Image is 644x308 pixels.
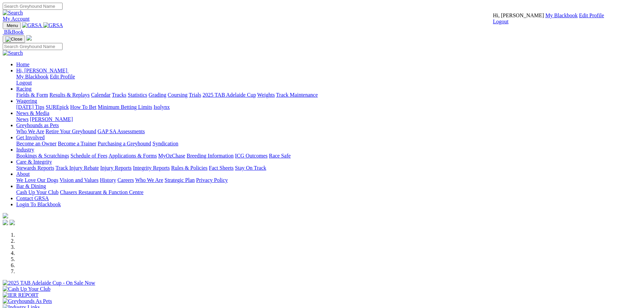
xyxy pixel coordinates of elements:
a: News & Media [16,110,49,116]
a: Tracks [112,92,126,98]
a: Who We Are [16,128,44,134]
a: Applications & Forms [109,153,157,159]
a: Calendar [91,92,111,98]
a: History [100,177,116,183]
a: News [16,116,28,122]
div: About [16,177,641,183]
a: Coursing [168,92,188,98]
a: Purchasing a Greyhound [98,141,151,146]
img: Search [3,50,23,56]
a: [DATE] Tips [16,104,44,110]
input: Search [3,3,63,10]
img: logo-grsa-white.png [3,213,8,218]
a: Home [16,62,29,67]
a: [PERSON_NAME] [30,116,73,122]
a: Statistics [128,92,147,98]
a: We Love Our Dogs [16,177,58,183]
div: Care & Integrity [16,165,641,171]
a: Bar & Dining [16,183,46,189]
a: Strategic Plan [165,177,195,183]
a: Minimum Betting Limits [98,104,152,110]
a: Stay On Track [235,165,266,171]
a: Isolynx [153,104,170,110]
div: Get Involved [16,141,641,147]
a: GAP SA Assessments [98,128,145,134]
span: Hi, [PERSON_NAME] [16,68,67,73]
a: Trials [189,92,201,98]
input: Search [3,43,63,50]
a: Track Injury Rebate [55,165,99,171]
img: logo-grsa-white.png [26,35,32,41]
a: Industry [16,147,34,152]
a: How To Bet [70,104,97,110]
div: My Account [493,13,604,25]
a: Who We Are [135,177,163,183]
div: Hi, [PERSON_NAME] [16,74,641,86]
a: MyOzChase [158,153,185,159]
a: Vision and Values [59,177,98,183]
a: SUREpick [46,104,69,110]
a: My Blackbook [545,13,578,18]
a: Breeding Information [187,153,234,159]
div: Wagering [16,104,641,110]
a: About [16,171,30,177]
a: Bookings & Scratchings [16,153,69,159]
a: Weights [257,92,275,98]
button: Toggle navigation [3,22,21,29]
a: My Blackbook [16,74,49,79]
a: Wagering [16,98,37,104]
a: Schedule of Fees [70,153,107,159]
span: Hi, [PERSON_NAME] [493,13,544,18]
a: Track Maintenance [276,92,318,98]
img: GRSA [22,22,42,28]
div: News & Media [16,116,641,122]
a: Retire Your Greyhound [46,128,96,134]
a: Racing [16,86,31,92]
a: Chasers Restaurant & Function Centre [60,189,143,195]
img: Greyhounds As Pets [3,298,52,304]
a: Care & Integrity [16,159,52,165]
img: twitter.svg [9,220,15,225]
img: GRSA [43,22,63,28]
a: Logout [16,80,32,86]
img: IER REPORT [3,292,39,298]
a: Results & Replays [49,92,90,98]
a: Syndication [152,141,178,146]
img: facebook.svg [3,220,8,225]
a: Fact Sheets [209,165,234,171]
a: Become a Trainer [58,141,96,146]
a: Become an Owner [16,141,56,146]
a: My Account [3,16,30,22]
div: Industry [16,153,641,159]
a: BlkBook [3,29,24,35]
div: Bar & Dining [16,189,641,195]
a: Cash Up Your Club [16,189,58,195]
img: Search [3,10,23,16]
a: Injury Reports [100,165,132,171]
a: Fields & Form [16,92,48,98]
a: Login To Blackbook [16,202,61,207]
div: Racing [16,92,641,98]
button: Toggle navigation [3,35,25,43]
a: Stewards Reports [16,165,54,171]
a: ICG Outcomes [235,153,267,159]
a: Get Involved [16,135,45,140]
img: Close [5,37,22,42]
a: Careers [117,177,134,183]
a: Edit Profile [579,13,604,18]
a: Rules & Policies [171,165,208,171]
a: Grading [149,92,166,98]
a: Logout [493,19,508,24]
a: Privacy Policy [196,177,228,183]
a: Race Safe [269,153,290,159]
img: Cash Up Your Club [3,286,50,292]
span: Menu [7,23,18,28]
a: Contact GRSA [16,195,49,201]
div: Greyhounds as Pets [16,128,641,135]
a: Hi, [PERSON_NAME] [16,68,69,73]
span: BlkBook [4,29,24,35]
a: Integrity Reports [133,165,170,171]
a: Edit Profile [50,74,75,79]
a: Greyhounds as Pets [16,122,59,128]
a: 2025 TAB Adelaide Cup [202,92,256,98]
